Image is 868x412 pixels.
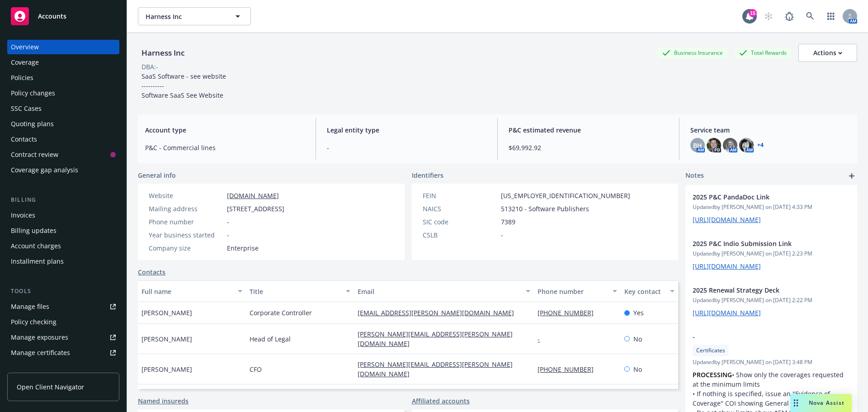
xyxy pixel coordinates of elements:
[759,7,778,25] a: Start snowing
[149,230,223,240] div: Year business started
[621,280,678,302] button: Key contact
[146,12,224,21] span: Harness Inc
[739,138,754,152] img: photo
[11,239,61,253] div: Account charges
[7,315,119,329] a: Policy checking
[693,215,761,224] a: [URL][DOMAIN_NAME]
[138,267,165,277] a: Contacts
[534,280,620,302] button: Phone number
[780,7,798,25] a: Report a Bug
[685,185,857,232] div: 2025 P&C PandaDoc LinkUpdatedby [PERSON_NAME] on [DATE] 4:33 PM[URL][DOMAIN_NAME]
[509,125,668,135] span: P&C estimated revenue
[693,358,850,366] span: Updated by [PERSON_NAME] on [DATE] 3:48 PM
[749,9,757,17] div: 15
[7,330,119,345] a: Manage exposures
[790,394,802,412] div: Drag to move
[412,396,470,406] a: Affiliated accounts
[327,143,486,152] span: -
[707,138,721,152] img: photo
[138,280,246,302] button: Full name
[11,132,37,147] div: Contacts
[11,330,68,345] div: Manage exposures
[246,280,354,302] button: Title
[250,287,340,296] div: Title
[7,223,119,238] a: Billing updates
[227,217,229,227] span: -
[693,141,702,150] span: BH
[7,55,119,70] a: Coverage
[633,308,644,317] span: Yes
[138,47,188,59] div: Harness Inc
[693,296,850,304] span: Updated by [PERSON_NAME] on [DATE] 2:22 PM
[149,243,223,253] div: Company size
[423,217,497,227] div: SIC code
[142,287,232,296] div: Full name
[11,315,57,329] div: Policy checking
[250,365,262,374] span: CFO
[696,346,725,355] span: Certificates
[693,250,850,258] span: Updated by [PERSON_NAME] on [DATE] 2:23 PM
[7,254,119,269] a: Installment plans
[227,243,259,253] span: Enterprise
[142,365,192,374] span: [PERSON_NAME]
[7,346,119,360] a: Manage certificates
[11,147,58,162] div: Contract review
[538,308,601,317] a: [PHONE_NUMBER]
[227,230,229,240] span: -
[138,7,251,25] button: Harness Inc
[538,335,547,343] a: -
[501,217,515,227] span: 7389
[227,191,279,200] a: [DOMAIN_NAME]
[633,334,642,344] span: No
[149,204,223,213] div: Mailing address
[798,44,857,62] button: Actions
[7,86,119,100] a: Policy changes
[142,72,226,99] span: SaaS Software - see website ---------- Software SaaS See Website
[149,191,223,200] div: Website
[7,4,119,29] a: Accounts
[138,170,176,180] span: General info
[145,125,305,135] span: Account type
[7,117,119,131] a: Quoting plans
[7,361,119,375] a: Manage claims
[17,382,84,392] span: Open Client Navigator
[509,143,668,152] span: $69,992.92
[250,334,291,344] span: Head of Legal
[358,360,513,378] a: [PERSON_NAME][EMAIL_ADDRESS][PERSON_NAME][DOMAIN_NAME]
[142,62,158,71] div: DBA: -
[538,365,601,374] a: [PHONE_NUMBER]
[822,7,840,25] a: Switch app
[38,13,66,20] span: Accounts
[7,132,119,147] a: Contacts
[145,143,305,152] span: P&C - Commercial lines
[142,308,192,317] span: [PERSON_NAME]
[735,47,791,58] div: Total Rewards
[11,40,39,54] div: Overview
[501,204,589,213] span: 513210 - Software Publishers
[693,285,826,295] span: 2025 Renewal Strategy Deck
[423,204,497,213] div: NAICS
[354,280,534,302] button: Email
[7,195,119,204] div: Billing
[11,361,57,375] div: Manage claims
[227,204,284,213] span: [STREET_ADDRESS]
[423,230,497,240] div: CSLB
[7,147,119,162] a: Contract review
[7,299,119,314] a: Manage files
[412,170,443,180] span: Identifiers
[11,86,55,100] div: Policy changes
[7,208,119,223] a: Invoices
[11,299,49,314] div: Manage files
[693,239,826,248] span: 2025 P&C Indio Submission Link
[809,399,844,407] span: Nova Assist
[693,370,732,379] strong: PROCESSING
[693,192,826,202] span: 2025 P&C PandaDoc Link
[11,117,54,131] div: Quoting plans
[358,308,521,317] a: [EMAIL_ADDRESS][PERSON_NAME][DOMAIN_NAME]
[11,101,42,116] div: SSC Cases
[790,394,852,412] button: Nova Assist
[685,232,857,278] div: 2025 P&C Indio Submission LinkUpdatedby [PERSON_NAME] on [DATE] 2:23 PM[URL][DOMAIN_NAME]
[11,208,35,223] div: Invoices
[7,71,119,85] a: Policies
